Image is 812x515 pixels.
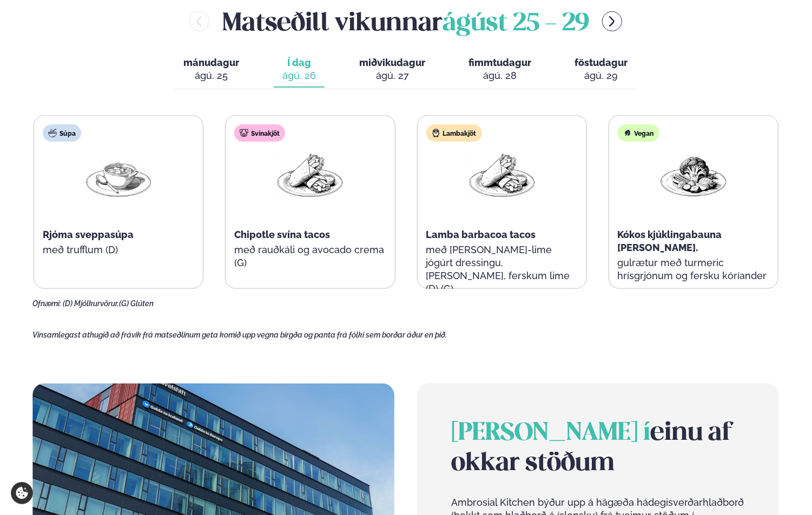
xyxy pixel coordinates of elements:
span: Lamba barbacoa tacos [426,229,536,240]
div: Lambakjöt [426,124,482,142]
div: ágú. 29 [575,69,628,82]
img: Vegan.png [659,150,728,201]
span: Ofnæmi: [32,299,61,308]
span: [PERSON_NAME] í [452,421,651,445]
span: ágúst 25 - 29 [443,12,589,36]
img: Lamb.svg [432,129,440,137]
div: ágú. 26 [282,69,316,82]
button: föstudagur ágú. 29 [566,52,636,88]
p: með [PERSON_NAME]-lime jógúrt dressingu, [PERSON_NAME], ferskum lime (D) (G) [426,243,578,295]
img: Vegan.svg [623,129,632,137]
span: Kókos kjúklingabauna [PERSON_NAME]. [618,229,722,253]
span: föstudagur [575,57,628,68]
img: soup.svg [48,129,57,137]
img: Wraps.png [275,150,345,201]
h2: Matseðill vikunnar [222,4,589,39]
button: fimmtudagur ágú. 28 [460,52,540,88]
p: gulrætur með turmeric hrísgrjónum og fersku kóríander [618,256,769,282]
span: Í dag [282,56,316,69]
div: ágú. 27 [359,69,425,82]
button: mánudagur ágú. 25 [175,52,248,88]
span: Rjóma sveppasúpa [43,229,134,240]
div: Svínakjöt [234,124,285,142]
button: miðvikudagur ágú. 27 [351,52,434,88]
span: (D) Mjólkurvörur, [63,299,119,308]
img: Soup.png [84,150,153,201]
img: pork.svg [240,129,248,137]
span: (G) Glúten [119,299,154,308]
p: með trufflum (D) [43,243,194,256]
img: Wraps.png [467,150,537,201]
h2: einu af okkar stöðum [452,418,744,479]
div: Vegan [618,124,659,142]
span: mánudagur [183,57,239,68]
button: Í dag ágú. 26 [274,52,325,88]
div: Súpa [43,124,81,142]
span: Chipotle svína tacos [234,229,330,240]
a: Cookie settings [11,482,33,504]
button: menu-btn-left [189,11,209,31]
div: ágú. 25 [183,69,239,82]
p: með rauðkáli og avocado crema (G) [234,243,386,269]
span: Vinsamlegast athugið að frávik frá matseðlinum geta komið upp vegna birgða og panta frá fólki sem... [32,331,447,339]
span: miðvikudagur [359,57,425,68]
button: menu-btn-right [602,11,622,31]
div: ágú. 28 [468,69,531,82]
span: fimmtudagur [468,57,531,68]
